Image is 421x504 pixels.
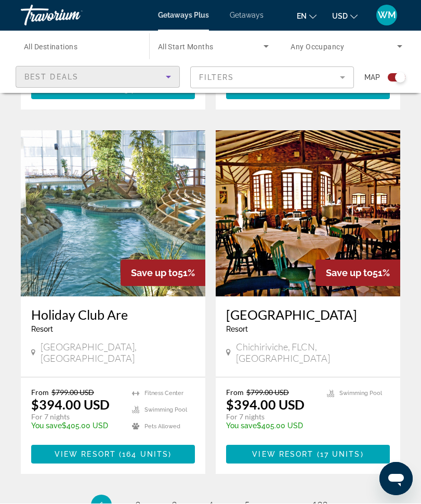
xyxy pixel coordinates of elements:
span: Save up to [131,268,178,279]
p: $394.00 USD [226,397,305,413]
span: Swimming Pool [144,407,187,414]
span: [GEOGRAPHIC_DATA], [GEOGRAPHIC_DATA] [41,342,195,364]
a: Travorium [21,2,125,29]
p: For 7 nights [31,413,122,422]
span: You save [31,422,62,430]
span: All Destinations [24,43,77,51]
span: en [297,12,307,21]
p: $405.00 USD [226,422,317,430]
span: Save up to [326,268,373,279]
iframe: Button to launch messaging window [379,462,413,496]
span: From [31,388,49,397]
span: Resort [31,325,53,334]
button: Filter [190,66,354,89]
span: USD [332,12,348,21]
p: $405.00 USD [31,422,122,430]
span: $799.00 USD [51,388,94,397]
button: View Resort(17 units) [226,445,390,464]
span: Swimming Pool [339,390,382,397]
img: 2692O01X.jpg [216,131,400,297]
span: $799.00 USD [246,388,289,397]
a: Holiday Club Are [31,307,195,323]
button: Change currency [332,9,358,24]
a: Getaways Plus [158,11,209,20]
mat-select: Sort by [24,71,171,84]
button: User Menu [373,5,400,26]
span: Resort [226,325,248,334]
span: From [226,388,244,397]
a: [GEOGRAPHIC_DATA] [226,307,390,323]
img: 7791O01X.jpg [21,131,205,297]
span: View Resort [252,451,313,459]
button: View Resort(22 units) [226,81,390,100]
span: 164 units [122,451,168,459]
span: You save [226,422,257,430]
p: $394.00 USD [31,397,110,413]
span: ( ) [313,451,363,459]
span: Any Occupancy [291,43,344,51]
span: Best Deals [24,73,78,81]
button: View Resort(164 units) [31,445,195,464]
span: Pets Allowed [144,424,180,430]
span: View Resort [55,451,116,459]
span: All Start Months [158,43,214,51]
button: View Resort(34 units) [31,81,195,100]
button: Change language [297,9,317,24]
div: 51% [315,260,400,287]
span: ( ) [116,451,172,459]
a: Getaways [230,11,264,20]
span: Map [364,71,380,85]
div: 51% [121,260,205,287]
span: WM [378,10,396,21]
p: For 7 nights [226,413,317,422]
span: Chichiriviche, FLCN, [GEOGRAPHIC_DATA] [236,342,390,364]
span: Fitness Center [144,390,183,397]
span: 17 units [320,451,361,459]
